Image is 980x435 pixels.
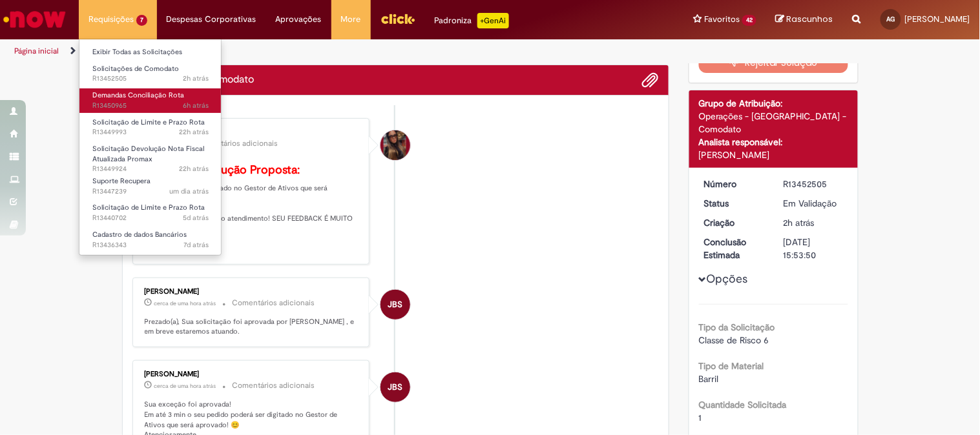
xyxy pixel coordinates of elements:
ul: Requisições [79,39,222,256]
time: 27/08/2025 13:43:15 [784,217,815,228]
img: click_logo_yellow_360x200.png [381,9,415,28]
span: um dia atrás [169,187,209,196]
span: cerca de uma hora atrás [154,382,216,390]
b: Tipo de Material [699,360,764,372]
span: Requisições [89,13,134,26]
span: R13452505 [92,74,209,84]
button: Adicionar anexos [642,72,659,88]
span: [PERSON_NAME] [905,14,970,25]
span: Favoritos [704,13,740,26]
time: 27/08/2025 14:53:46 [154,382,216,390]
span: 6h atrás [183,101,209,110]
img: ServiceNow [1,6,68,32]
div: Em Validação [784,197,844,210]
div: [PERSON_NAME] [699,148,848,161]
a: Aberto R13452505 : Solicitações de Comodato [79,62,222,86]
div: Grupo de Atribuição: [699,97,848,110]
span: 2h atrás [183,74,209,83]
span: 2h atrás [784,217,815,228]
dt: Status [694,197,774,210]
time: 22/08/2025 16:09:54 [183,213,209,223]
a: Aberto R13449993 : Solicitação de Limite e Prazo Rota [79,116,222,139]
span: Suporte Recupera [92,176,151,186]
span: 7d atrás [183,240,209,250]
a: Exibir Todas as Solicitações [79,45,222,59]
span: Despesas Corporativas [167,13,256,26]
div: Desiree da Silva Germano [381,130,410,160]
b: Tipo da Solicitação [699,321,775,333]
span: JBS [388,289,403,320]
dt: Conclusão Estimada [694,236,774,261]
a: Página inicial [14,46,59,56]
span: JBS [388,372,403,403]
time: 26/08/2025 17:21:52 [179,164,209,174]
span: 5d atrás [183,213,209,223]
time: 27/08/2025 14:53:50 [154,299,216,307]
small: Comentários adicionais [233,380,315,391]
span: Aprovações [276,13,322,26]
div: R13452505 [784,177,844,190]
div: Padroniza [435,13,509,28]
span: R13440702 [92,213,209,223]
span: 7 [136,15,147,26]
div: 27/08/2025 13:43:15 [784,216,844,229]
a: Aberto R13440702 : Solicitação de Limite e Prazo Rota [79,201,222,225]
span: Solicitação Devolução Nota Fiscal Atualizada Promax [92,144,204,164]
time: 27/08/2025 13:43:16 [183,74,209,83]
dt: Número [694,177,774,190]
span: R13447239 [92,187,209,197]
span: 22h atrás [179,127,209,137]
span: cerca de uma hora atrás [154,299,216,307]
span: 1 [699,412,702,423]
time: 27/08/2025 09:18:26 [183,101,209,110]
small: Comentários adicionais [233,298,315,309]
small: Comentários adicionais [196,138,278,149]
dt: Criação [694,216,774,229]
div: [PERSON_NAME] [145,288,360,296]
a: Aberto R13447239 : Suporte Recupera [79,174,222,198]
span: R13436343 [92,240,209,250]
div: Analista responsável: [699,136,848,148]
span: 22h atrás [179,164,209,174]
p: +GenAi [477,13,509,28]
span: 42 [742,15,756,26]
span: Solicitação de Limite e Prazo Rota [92,117,205,127]
time: 21/08/2025 13:42:57 [183,240,209,250]
span: Demandas Conciliação Rota [92,90,184,100]
span: More [341,13,361,26]
span: Solicitação de Limite e Prazo Rota [92,203,205,212]
span: R13449924 [92,164,209,174]
div: Operações - [GEOGRAPHIC_DATA] - Comodato [699,110,848,136]
b: Quantidade Solicitada [699,399,787,410]
div: Jacqueline Batista Shiota [381,372,410,402]
span: R13450965 [92,101,209,111]
span: AG [887,15,895,23]
span: Cadastro de dados Bancários [92,230,187,239]
span: Barril [699,373,719,385]
div: [PERSON_NAME] [145,370,360,378]
span: Rascunhos [787,13,833,25]
a: Aberto R13436343 : Cadastro de dados Bancários [79,228,222,252]
time: 26/08/2025 17:33:54 [179,127,209,137]
span: Classe de Risco 6 [699,334,769,346]
a: Aberto R13449924 : Solicitação Devolução Nota Fiscal Atualizada Promax [79,142,222,170]
span: Solicitações de Comodato [92,64,179,74]
a: Aberto R13450965 : Demandas Conciliação Rota [79,88,222,112]
a: Rascunhos [776,14,833,26]
b: Solução Proposta: [204,163,300,177]
div: Jacqueline Batista Shiota [381,290,410,319]
p: Prezado(a), Sua solicitação foi aprovada por [PERSON_NAME] , e em breve estaremos atuando. [145,317,360,337]
div: [PERSON_NAME] [145,128,360,136]
span: R13449993 [92,127,209,137]
div: [DATE] 15:53:50 [784,236,844,261]
ul: Trilhas de página [10,39,643,63]
time: 26/08/2025 10:05:59 [169,187,209,196]
p: O pedido pode ser digitado no Gestor de Ativos que será aprovado! Não esqueça de avaliar o atendi... [145,164,360,254]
